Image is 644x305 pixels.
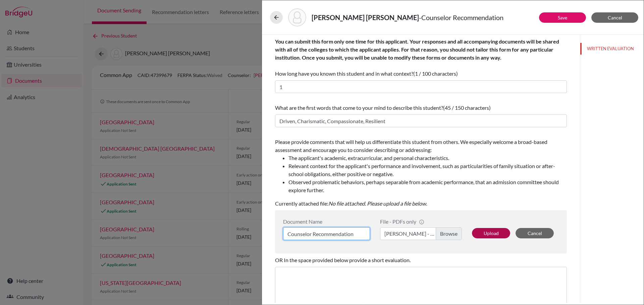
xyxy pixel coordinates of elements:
[275,104,443,111] span: What are the first words that come to your mind to describe this student?
[472,228,510,238] button: Upload
[312,13,419,21] strong: [PERSON_NAME] [PERSON_NAME]
[275,139,567,194] span: Please provide comments that will help us differentiate this student from others. We especially w...
[516,228,554,238] button: Cancel
[413,70,458,77] span: (1 / 100 characters)
[283,218,370,225] div: Document Name
[288,178,567,194] li: Observed problematic behaviors, perhaps separable from academic performance, that an admission co...
[380,218,462,225] div: File - PDFs only
[328,200,427,207] i: No file attached. Please upload a file below.
[288,154,567,162] li: The applicant's academic, extracurricular, and personal characteristics.
[443,104,491,111] span: (45 / 150 characters)
[419,219,424,225] span: info
[275,38,559,77] span: How long have you known this student and in what context?
[580,43,644,55] button: WRITTEN EVALUATION
[275,135,567,210] div: Currently attached file:
[288,162,567,178] li: Relevant context for the applicant's performance and involvement, such as particularities of fami...
[275,257,411,263] span: OR In the space provided below provide a short evaluation.
[275,38,559,61] b: You can submit this form only one time for this applicant. Your responses and all accompanying do...
[419,13,503,21] span: - Counselor Recommendation
[380,227,462,240] label: [PERSON_NAME] - Counselor.docx.pdf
